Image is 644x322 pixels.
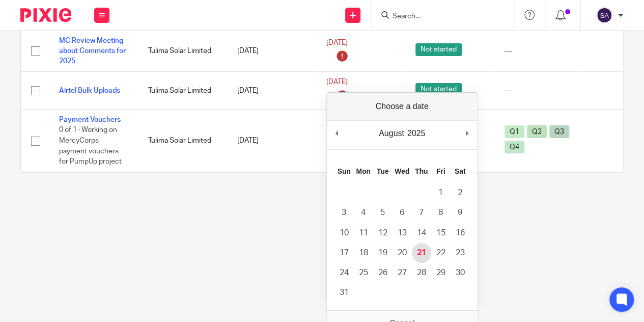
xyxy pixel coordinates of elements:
[227,72,316,110] td: [DATE]
[412,203,431,223] button: 7
[415,167,428,175] abbr: Thursday
[354,263,373,283] button: 25
[334,243,354,263] button: 17
[412,223,431,243] button: 14
[326,39,348,46] span: [DATE]
[393,203,412,223] button: 6
[393,263,412,283] button: 27
[227,110,316,172] td: [DATE]
[373,203,393,223] button: 5
[549,125,569,138] span: Q3
[505,46,573,56] div: ---
[138,30,227,72] td: Tulima Solar Limited
[334,223,354,243] button: 10
[415,83,462,96] span: Not started
[373,243,393,263] button: 19
[451,243,470,263] button: 23
[334,203,354,223] button: 3
[59,127,122,166] span: 0 of 1 · Working on MercyCorps payment vouchers for PumpUp project
[431,223,451,243] button: 15
[505,125,524,138] span: Q1
[354,223,373,243] button: 11
[431,203,451,223] button: 8
[393,243,412,263] button: 20
[527,125,547,138] span: Q2
[462,126,472,141] button: Next Month
[59,87,120,94] a: Airtel Bulk Uploads
[505,86,573,96] div: ---
[436,167,445,175] abbr: Friday
[334,283,354,303] button: 31
[373,223,393,243] button: 12
[391,12,483,21] input: Search
[431,243,451,263] button: 22
[377,126,406,141] div: August
[332,126,342,141] button: Previous Month
[138,72,227,110] td: Tulima Solar Limited
[455,167,466,175] abbr: Saturday
[412,263,431,283] button: 28
[59,37,126,65] a: MC Review Meeting about Comments for 2025
[505,141,524,153] span: Q4
[415,43,462,56] span: Not started
[59,116,121,123] a: Payment Vouchers
[356,167,370,175] abbr: Monday
[138,110,227,172] td: Tulima Solar Limited
[377,167,389,175] abbr: Tuesday
[406,126,427,141] div: 2025
[451,203,470,223] button: 9
[227,30,316,72] td: [DATE]
[354,243,373,263] button: 18
[395,167,409,175] abbr: Wednesday
[326,79,348,86] span: [DATE]
[393,223,412,243] button: 13
[451,223,470,243] button: 16
[451,263,470,283] button: 30
[334,263,354,283] button: 24
[338,167,351,175] abbr: Sunday
[431,263,451,283] button: 29
[373,263,393,283] button: 26
[20,8,71,22] img: Pixie
[451,183,470,203] button: 2
[354,203,373,223] button: 4
[596,7,612,23] img: svg%3E
[431,183,451,203] button: 1
[412,243,431,263] button: 21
